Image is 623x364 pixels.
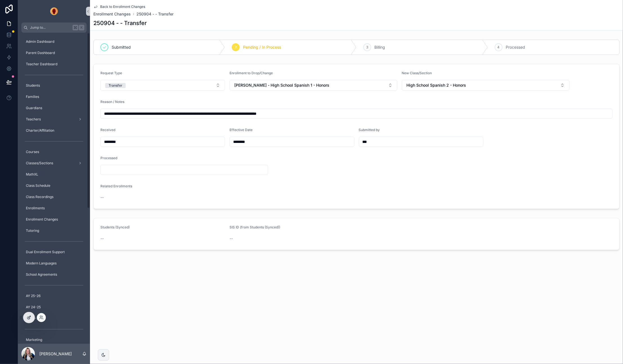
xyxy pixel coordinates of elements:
span: 3 [366,45,368,50]
span: Modern Languages [26,261,57,266]
a: 250904 - - Transfer [136,11,174,17]
span: Related Enrollments [100,184,132,188]
span: 2 [235,45,237,50]
span: Effective Date [230,128,253,132]
span: Enrollments [26,206,45,210]
a: Enrollments [21,203,87,213]
span: Teacher Dashboard [26,62,57,66]
span: Back to Enrollment Changes [100,5,145,9]
a: Charter/Affiliation [21,125,87,136]
span: Tutoring [26,228,39,233]
a: Teacher Dashboard [21,59,87,69]
span: Teachers [26,117,41,122]
span: Enrollment to Drop/Change [230,71,273,75]
p: [PERSON_NAME] [39,351,72,357]
span: Families [26,95,39,99]
span: Request Type [100,71,122,75]
h1: 250904 - - Transfer [93,19,147,27]
span: Classes/Sections [26,161,53,165]
span: SIS ID (from Students (Synced)) [230,225,280,229]
span: Courses [26,150,39,154]
span: 4 [498,45,500,50]
span: Pending / In Process [243,44,281,50]
a: School Agreements [21,269,87,280]
span: AY 25-26 [26,294,41,298]
a: Families [21,92,87,102]
span: Guardians [26,106,42,110]
span: New Class/Section [402,71,432,75]
span: Class Recordings [26,195,53,199]
span: Billing [375,44,385,50]
button: Select Button [100,80,225,91]
span: School Agreements [26,272,57,277]
span: Dual Enrollment Support [26,250,65,254]
span: Submitted by [359,128,380,132]
button: Select Button [402,80,570,91]
span: -- [230,236,233,241]
span: MathXL [26,172,38,177]
span: Marketing [26,338,42,342]
a: AY 25-26 [21,291,87,301]
span: -- [100,195,104,200]
a: Courses [21,147,87,157]
span: Students (Synced) [100,225,130,229]
span: Jump to... [30,25,70,30]
a: Back to Enrollment Changes [93,5,145,9]
a: Classes/Sections [21,158,87,168]
span: Submitted [112,44,131,50]
span: High School Spanish 2 - Honors [407,82,466,88]
a: Teachers [21,114,87,124]
span: Processed [100,156,117,160]
span: K [79,25,84,30]
span: Parent Dashboard [26,51,55,55]
a: Students [21,80,87,91]
a: Parent Dashboard [21,48,87,58]
span: AY 24-25 [26,305,41,309]
a: Enrollment Changes [21,214,87,224]
span: Class Schedule [26,183,50,188]
div: Transfer [109,83,122,88]
span: Admin Dashboard [26,39,54,44]
span: Charter/Affiliation [26,128,54,133]
a: Modern Languages [21,258,87,268]
button: Select Button [230,80,397,91]
a: Class Schedule [21,181,87,191]
a: AY 23-24 [21,313,87,323]
button: Jump to...K [21,23,87,33]
a: Marketing [21,335,87,345]
span: [PERSON_NAME] - High School Spanish 1 - Honors [234,82,329,88]
a: Tutoring [21,226,87,236]
a: Dual Enrollment Support [21,247,87,257]
span: -- [100,236,104,241]
span: Students [26,83,40,88]
img: App logo [50,7,59,16]
a: Enrollment Changes [93,11,131,17]
a: AY 24-25 [21,302,87,312]
a: Class Recordings [21,192,87,202]
span: Received [100,128,115,132]
a: Guardians [21,103,87,113]
span: Enrollment Changes [26,217,58,222]
a: Admin Dashboard [21,37,87,47]
a: MathXL [21,169,87,179]
span: Reason / Notes [100,100,124,104]
div: scrollable content [18,33,90,344]
span: Processed [506,44,525,50]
